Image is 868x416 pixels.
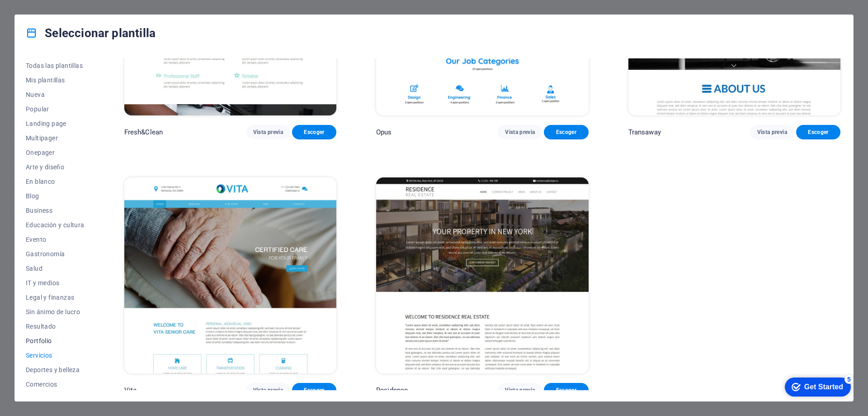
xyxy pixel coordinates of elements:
span: Vista previa [757,129,787,136]
p: Opus [376,128,392,137]
span: Todas las plantillas [26,62,85,69]
button: Escoger [544,125,588,139]
span: Servicios [26,352,85,359]
span: Escoger [803,129,833,136]
div: 5 [67,2,76,11]
button: Escoger [796,125,840,139]
button: Educación y cultura [26,218,85,232]
button: Salud [26,261,85,276]
span: Vista previa [253,387,283,394]
p: Transaway [628,128,661,137]
span: Sin ánimo de lucro [26,308,85,316]
button: Mis plantillas [26,73,85,87]
span: Comercios [26,381,85,388]
span: Evento [26,236,85,243]
span: Escoger [551,387,581,394]
button: Servicios [26,348,85,363]
button: Resultado [26,319,85,334]
button: Popular [26,102,85,116]
button: Escoger [292,125,336,139]
span: Onepager [26,149,85,156]
span: Salud [26,265,85,272]
button: Escoger [292,383,336,397]
img: Residence [376,177,588,373]
span: Deportes y belleza [26,366,85,373]
span: Gastronomía [26,250,85,258]
button: Blog [26,189,85,203]
button: Portfolio [26,334,85,348]
span: Multipager [26,134,85,142]
button: Todas las plantillas [26,58,85,73]
button: Vista previa [750,125,794,139]
h4: Seleccionar plantilla [26,26,156,40]
button: Escoger [544,383,588,397]
div: Get Started 5 items remaining, 0% complete [7,5,73,24]
button: Vista previa [246,125,290,139]
button: IT y medios [26,276,85,290]
button: En blanco [26,174,85,189]
span: Nueva [26,91,85,98]
button: Landing page [26,116,85,131]
span: Portfolio [26,337,85,344]
button: Legal y finanzas [26,290,85,305]
button: Sin ánimo de lucro [26,305,85,319]
span: IT y medios [26,279,85,287]
button: Onepager [26,145,85,160]
button: Comercios [26,377,85,392]
span: Legal y finanzas [26,294,85,301]
span: Escoger [551,129,581,136]
span: Arte y diseño [26,163,85,171]
p: Fresh&Clean [124,128,163,137]
span: Business [26,207,85,214]
button: Vista previa [246,383,290,397]
button: Business [26,203,85,218]
button: Vista previa [498,125,542,139]
span: Vista previa [505,129,535,136]
span: Vista previa [505,387,535,394]
button: Evento [26,232,85,247]
button: Arte y diseño [26,160,85,174]
span: Landing page [26,120,85,127]
button: Nueva [26,87,85,102]
div: Get Started [27,10,66,18]
button: Deportes y belleza [26,363,85,377]
span: Escoger [299,387,329,394]
button: Gastronomía [26,247,85,261]
img: Vita [124,177,336,373]
span: Popular [26,105,85,113]
button: Vista previa [498,383,542,397]
span: En blanco [26,178,85,185]
span: Escoger [299,129,329,136]
p: Residence [376,386,408,395]
button: Multipager [26,131,85,145]
span: Vista previa [253,129,283,136]
p: Vita [124,386,137,395]
span: Blog [26,192,85,200]
span: Educación y cultura [26,221,85,229]
span: Mis plantillas [26,77,85,84]
span: Resultado [26,323,85,330]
